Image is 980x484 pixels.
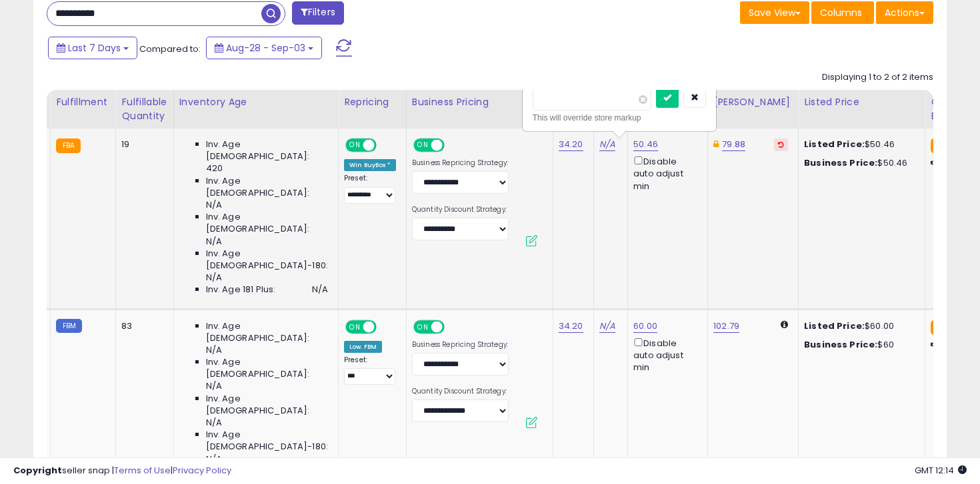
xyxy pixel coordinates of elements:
div: Inventory Age [179,95,333,109]
span: Inv. Age [DEMOGRAPHIC_DATA]: [206,356,328,380]
div: Listed Price [804,95,919,109]
label: Business Repricing Strategy: [412,340,509,350]
span: ON [415,140,431,151]
span: OFF [375,140,396,151]
a: N/A [599,138,615,151]
div: 83 [121,320,163,332]
b: Business Price: [804,338,877,351]
b: Listed Price: [804,138,865,150]
div: $60.00 [804,320,915,332]
span: ON [415,321,431,332]
span: Inv. Age [DEMOGRAPHIC_DATA]: [206,393,328,417]
span: ON [347,140,363,151]
span: N/A [206,417,222,429]
div: $50.46 [804,138,915,150]
div: Fulfillable Quantity [121,95,167,123]
span: N/A [206,453,222,465]
a: 34.20 [559,138,583,151]
div: [PERSON_NAME] [713,95,793,109]
div: Repricing [344,95,401,109]
div: Low. FBM [344,341,382,353]
span: OFF [443,140,464,151]
div: Disable auto adjust min [633,154,697,192]
span: N/A [206,344,222,356]
button: Aug-28 - Sep-03 [206,37,322,59]
span: Inv. Age [DEMOGRAPHIC_DATA]-180: [206,429,328,453]
span: N/A [312,284,328,296]
a: 60.00 [633,320,657,333]
label: Quantity Discount Strategy: [412,205,509,214]
span: Compared to: [139,43,201,55]
span: 2025-09-11 12:14 GMT [915,464,967,477]
span: ON [347,321,363,332]
a: 34.20 [559,320,583,333]
div: Disable auto adjust min [633,336,697,374]
a: Terms of Use [114,464,171,477]
span: Inv. Age [DEMOGRAPHIC_DATA]: [206,138,328,162]
button: Filters [292,1,344,25]
a: N/A [599,320,615,333]
button: Actions [876,1,933,24]
small: FBM [56,319,82,333]
div: seller snap | | [13,465,231,477]
a: 50.46 [633,138,658,151]
span: 420 [206,162,223,174]
span: N/A [206,380,222,392]
div: 19 [121,138,163,150]
button: Last 7 Days [48,37,137,59]
div: Preset: [344,174,396,204]
span: Columns [820,6,862,19]
div: Preset: [344,356,396,385]
label: Business Repricing Strategy: [412,158,509,168]
b: Listed Price: [804,320,865,332]
small: FBA [56,138,81,153]
span: Inv. Age [DEMOGRAPHIC_DATA]: [206,320,328,344]
span: OFF [443,321,464,332]
span: Aug-28 - Sep-03 [226,41,305,55]
div: Business Pricing [412,95,547,109]
a: 102.79 [713,320,739,333]
small: FBA [931,320,955,335]
span: Inv. Age [DEMOGRAPHIC_DATA]-180: [206,248,328,272]
button: Columns [811,1,874,24]
b: Business Price: [804,156,877,169]
div: $60 [804,339,915,351]
span: Last 7 Days [68,41,121,55]
a: 79.88 [722,138,745,151]
a: Privacy Policy [173,464,231,477]
span: N/A [206,199,222,211]
span: Inv. Age [DEMOGRAPHIC_DATA]: [206,211,328,235]
div: This will override store markup [533,111,706,124]
label: Quantity Discount Strategy: [412,387,509,396]
span: OFF [375,321,396,332]
div: Displaying 1 to 2 of 2 items [822,71,933,84]
span: Inv. Age 181 Plus: [206,284,276,296]
div: Win BuyBox * [344,159,396,171]
span: Inv. Age [DEMOGRAPHIC_DATA]: [206,175,328,199]
strong: Copyright [13,464,62,477]
span: N/A [206,272,222,284]
button: Save View [740,1,809,24]
small: FBA [931,138,955,153]
div: $50.46 [804,157,915,169]
span: N/A [206,236,222,248]
div: Fulfillment [56,95,110,109]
